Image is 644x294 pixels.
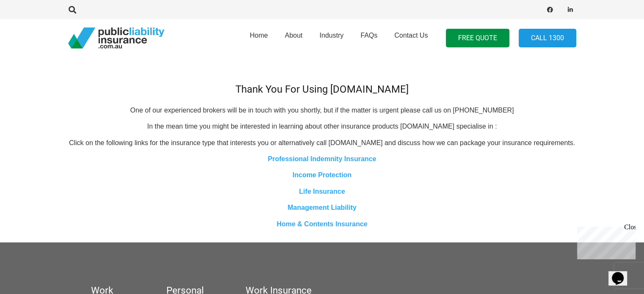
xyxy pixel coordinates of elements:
[519,29,576,48] a: Call 1300
[574,223,636,259] iframe: chat widget
[268,155,376,162] a: Professional Indemnity Insurance
[285,32,303,39] span: About
[276,220,367,228] a: Home & Contents Insurance
[299,188,345,195] a: Life Insurance
[352,16,386,60] a: FAQs
[68,122,576,131] p: In the mean time you might be interested in learning about other insurance products [DOMAIN_NAME]...
[64,6,81,14] a: Search
[3,3,58,61] div: Chat live with an agent now!Close
[68,106,576,115] p: One of our experienced brokers will be in touch with you shortly, but if the matter is urgent ple...
[68,138,576,148] p: Click on the following links for the insurance type that interests you or alternatively call [DOM...
[68,27,164,49] a: pli_logotransparent
[319,32,343,39] span: Industry
[446,29,509,48] a: FREE QUOTE
[287,204,357,211] a: Management Liability
[386,16,436,60] a: Contact Us
[293,171,352,179] a: Income Protection
[394,32,428,39] span: Contact Us
[544,4,556,16] a: Facebook
[250,32,268,39] span: Home
[68,83,576,96] h4: Thank You For Using [DOMAIN_NAME]
[608,260,636,286] iframe: chat widget
[360,32,377,39] span: FAQs
[241,16,276,60] a: Home
[564,4,576,16] a: LinkedIn
[311,16,352,60] a: Industry
[276,16,311,60] a: About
